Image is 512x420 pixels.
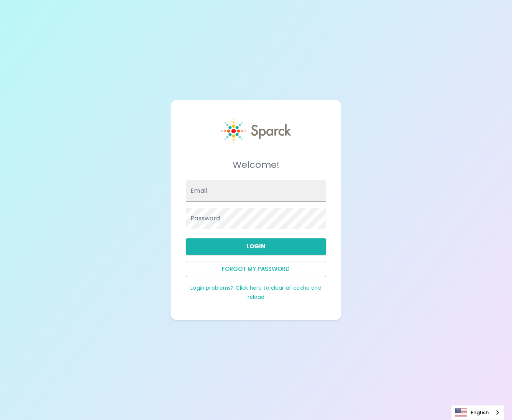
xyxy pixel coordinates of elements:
button: Login [186,238,326,254]
h5: Welcome! [186,159,326,171]
div: Language [451,405,504,420]
a: English [451,405,504,420]
aside: Language selected: English [451,405,504,420]
button: Forgot my password [186,261,326,277]
img: Sparck logo [221,118,291,144]
a: Login problems? Click here to clear all cache and reload [190,284,321,301]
